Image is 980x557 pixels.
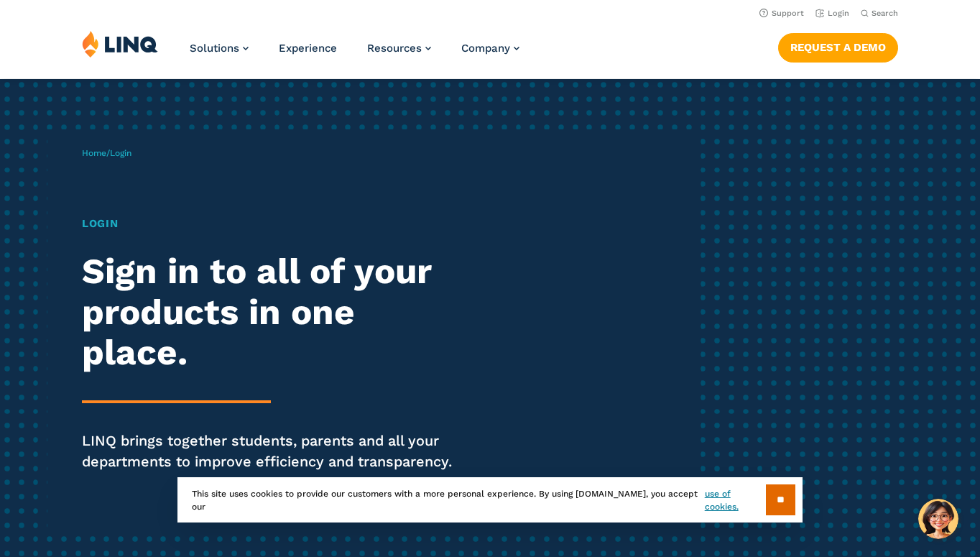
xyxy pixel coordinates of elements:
button: Hello, have a question? Let’s chat. [918,499,958,539]
div: This site uses cookies to provide our customers with a more personal experience. By using [DOMAIN... [177,477,803,523]
a: Support [759,9,804,18]
a: Solutions [190,42,249,55]
a: Experience [279,42,337,55]
a: Home [82,148,106,158]
nav: Button Navigation [778,30,898,62]
a: use of cookies. [705,487,766,513]
img: LINQ | K‑12 Software [82,30,158,57]
span: / [82,148,131,158]
a: Login [815,9,849,18]
p: LINQ brings together students, parents and all your departments to improve efficiency and transpa... [82,431,460,471]
nav: Primary Navigation [190,30,519,78]
span: Solutions [190,42,239,55]
span: Login [110,148,131,158]
span: Resources [367,42,422,55]
button: Open Search Bar [861,8,898,19]
span: Company [461,42,510,55]
h2: Sign in to all of your products in one place. [82,251,460,373]
span: Search [872,9,898,18]
a: Company [461,42,519,55]
a: Resources [367,42,431,55]
a: Request a Demo [778,33,898,62]
h1: Login [82,216,460,232]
